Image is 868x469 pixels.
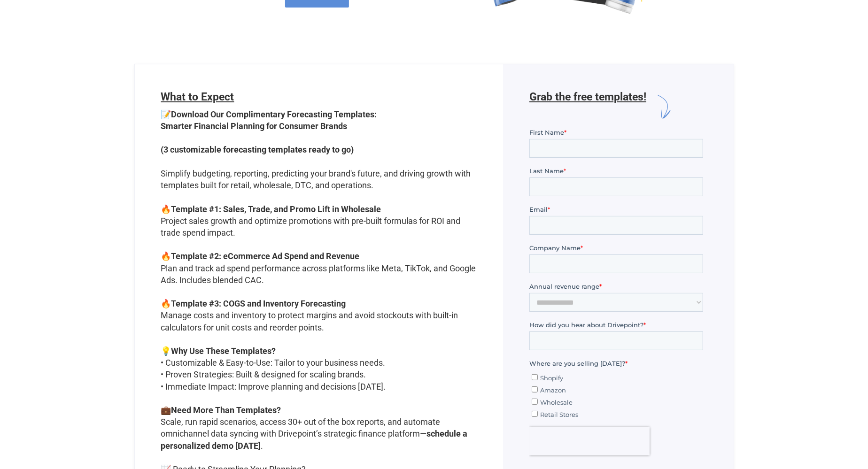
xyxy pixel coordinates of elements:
[646,91,679,123] img: arrow
[529,91,646,123] h6: Grab the free templates!
[161,145,354,154] strong: (3 customizable forecasting templates ready to go)
[171,251,360,261] strong: Template #2: eCommerce Ad Spend and Revenue
[171,204,381,214] strong: Template #1: Sales, Trade, and Promo Lift in Wholesale
[161,109,377,131] strong: Download Our Complimentary Forecasting Templates: Smarter Financial Planning for Consumer Brands
[171,346,276,356] strong: Why Use These Templates?
[171,405,281,415] strong: Need More Than Templates?
[161,91,234,103] span: What to Expect
[171,299,346,308] strong: Template #3: COGS and Inventory Forecasting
